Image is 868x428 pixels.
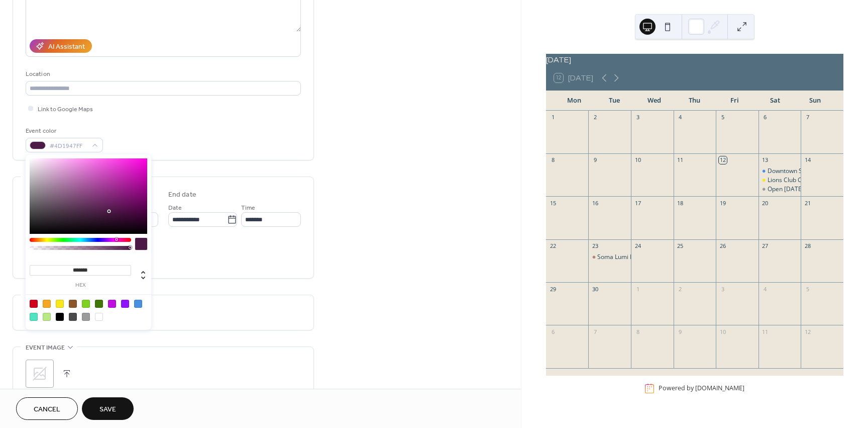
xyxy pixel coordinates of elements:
[804,285,811,293] div: 5
[719,328,726,335] div: 10
[56,300,64,308] div: #F8E71C
[69,313,77,321] div: #4A4A4A
[768,185,804,194] div: Open [DATE]
[549,156,557,164] div: 8
[804,156,811,164] div: 14
[762,114,769,121] div: 6
[762,242,769,250] div: 27
[241,203,255,213] span: Time
[768,176,834,185] div: Lions Club Cookie Crawl
[549,199,557,207] div: 15
[804,242,811,250] div: 28
[594,91,634,111] div: Tue
[43,300,51,308] div: #F5A623
[26,360,54,388] div: ;
[56,313,64,321] div: #000000
[121,300,129,308] div: #9013FE
[804,114,811,121] div: 7
[16,397,78,420] button: Cancel
[549,242,557,250] div: 22
[591,285,599,293] div: 30
[715,91,755,111] div: Fri
[591,242,599,250] div: 23
[82,313,90,321] div: #9B9B9B
[719,242,726,250] div: 26
[82,300,90,308] div: #7ED321
[554,91,594,111] div: Mon
[677,156,684,164] div: 11
[95,313,103,321] div: #FFFFFF
[758,176,801,185] div: Lions Club Cookie Crawl
[99,404,116,415] span: Save
[758,167,801,176] div: Downtown Sycamore Chalk Walk
[549,114,557,121] div: 1
[634,242,641,250] div: 24
[719,156,726,164] div: 12
[34,404,60,415] span: Cancel
[677,199,684,207] div: 18
[634,328,641,335] div: 8
[546,54,843,66] div: [DATE]
[50,141,87,151] span: #4D1947FF
[634,285,641,293] div: 1
[26,69,299,79] div: Location
[695,384,744,393] a: [DOMAIN_NAME]
[677,328,684,335] div: 9
[634,91,675,111] div: Wed
[804,328,811,335] div: 12
[30,39,92,53] button: AI Assistant
[634,114,641,121] div: 3
[549,285,557,293] div: 29
[30,313,38,321] div: #50E3C2
[804,199,811,207] div: 21
[591,328,599,335] div: 7
[26,126,101,136] div: Event color
[762,199,769,207] div: 20
[755,91,795,111] div: Sat
[30,283,131,288] label: hex
[168,190,196,200] div: End date
[588,253,631,262] div: Soma Lumi Pop Up
[38,104,93,115] span: Link to Google Maps
[108,300,116,308] div: #BD10E0
[795,91,835,111] div: Sun
[168,203,182,213] span: Date
[634,199,641,207] div: 17
[591,156,599,164] div: 9
[677,114,684,121] div: 4
[719,114,726,121] div: 5
[591,114,599,121] div: 2
[591,199,599,207] div: 16
[675,91,715,111] div: Thu
[677,285,684,293] div: 2
[597,253,650,262] div: Soma Lumi Pop Up
[30,300,38,308] div: #D0021B
[719,285,726,293] div: 3
[677,242,684,250] div: 25
[762,328,769,335] div: 11
[48,42,85,52] div: AI Assistant
[549,328,557,335] div: 6
[69,300,77,308] div: #8B572A
[634,156,641,164] div: 10
[762,285,769,293] div: 4
[659,384,744,393] div: Powered by
[768,167,859,176] div: Downtown Sycamore Chalk Walk
[134,300,142,308] div: #4A90E2
[43,313,51,321] div: #B8E986
[82,397,134,420] button: Save
[762,156,769,164] div: 13
[758,185,801,194] div: Open Saturday
[95,300,103,308] div: #417505
[719,199,726,207] div: 19
[26,343,65,353] span: Event image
